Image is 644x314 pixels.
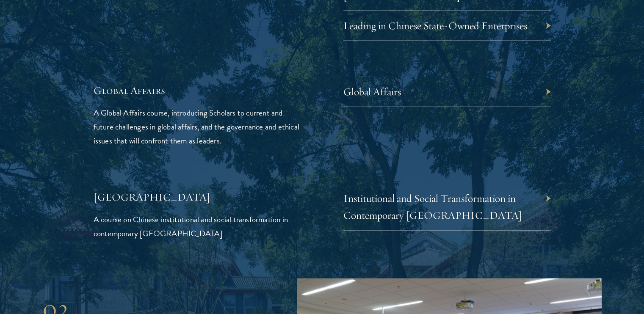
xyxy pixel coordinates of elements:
h5: [GEOGRAPHIC_DATA] [94,190,301,204]
a: Institutional and Social Transformation in Contemporary [GEOGRAPHIC_DATA] [343,192,522,222]
a: Leading in Chinese State-Owned Enterprises [343,19,527,32]
h5: Global Affairs [94,83,301,98]
p: A course on Chinese institutional and social transformation in contemporary [GEOGRAPHIC_DATA] [94,212,301,240]
p: A Global Affairs course, introducing Scholars to current and future challenges in global affairs,... [94,106,301,148]
a: Global Affairs [343,85,401,98]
